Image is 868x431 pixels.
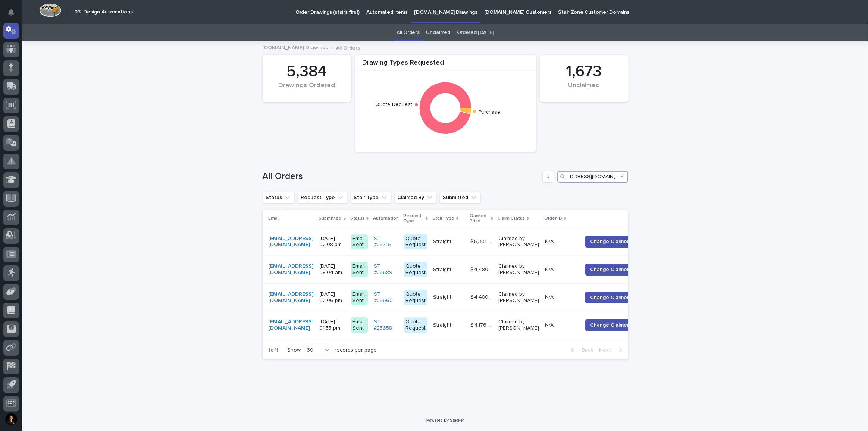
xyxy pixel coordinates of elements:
[304,346,322,354] div: 30
[9,9,19,21] div: Notifications
[498,236,539,248] p: Claimed by [PERSON_NAME]
[585,236,634,248] button: Change Claimer
[263,283,646,311] tr: [EMAIL_ADDRESS][DOMAIN_NAME] [DATE] 02:06 pmEmail SentST #25660 Quote RequestStraightStraight $ 4...
[544,214,562,223] p: Order ID
[374,263,398,276] a: ST #25689
[263,43,328,51] a: [DOMAIN_NAME] Drawings
[375,102,412,107] text: Quote Request
[432,214,454,223] p: Stair Type
[404,290,427,305] div: Quote Request
[263,171,539,182] h1: All Orders
[263,256,646,284] tr: [EMAIL_ADDRESS][DOMAIN_NAME] [DATE] 08:04 amEmail SentST #25689 Quote RequestStraightStraight $ 4...
[263,341,285,359] p: 1 of 1
[351,262,368,277] div: Email Sent
[545,293,555,301] p: N/A
[590,294,629,301] span: Change Claimer
[351,234,368,250] div: Email Sent
[545,237,555,245] p: N/A
[350,214,364,223] p: Status
[585,319,634,331] button: Change Claimer
[404,317,427,333] div: Quote Request
[374,319,398,331] a: ST #25658
[479,110,501,115] text: Purchase
[498,319,539,331] p: Claimed by [PERSON_NAME]
[440,192,481,204] button: Submitted
[404,262,427,277] div: Quote Request
[320,236,345,248] p: [DATE] 02:08 pm
[373,214,399,223] p: Automation
[599,347,616,353] span: Next
[433,237,453,245] p: Straight
[585,292,634,303] button: Change Claimer
[263,192,295,204] button: Status
[298,192,348,204] button: Request Type
[470,237,494,245] p: $ 5,301.00
[288,347,301,353] p: Show
[498,214,525,223] p: Claim Status
[397,24,420,41] a: All Orders
[590,266,629,273] span: Change Claimer
[269,214,280,223] p: Email
[269,263,314,276] a: [EMAIL_ADDRESS][DOMAIN_NAME]
[470,321,494,328] p: $ 4,176.00
[590,321,629,329] span: Change Claimer
[577,347,593,353] span: Back
[275,62,339,81] div: 5,384
[3,412,19,427] button: users-avatar
[565,347,596,353] button: Back
[596,347,628,353] button: Next
[263,228,646,256] tr: [EMAIL_ADDRESS][DOMAIN_NAME] [DATE] 02:08 pmEmail SentST #25716 Quote RequestStraightStraight $ 5...
[39,3,61,17] img: Workspace Logo
[74,9,133,15] h2: 03. Design Automations
[351,192,391,204] button: Stair Type
[433,321,453,328] p: Straight
[336,43,360,51] p: All Orders
[552,82,616,97] div: Unclaimed
[457,24,494,41] a: Ordered [DATE]
[3,4,19,20] button: Notifications
[394,192,437,204] button: Claimed By
[275,82,339,97] div: Drawings Ordered
[433,265,453,273] p: Straight
[585,264,634,276] button: Change Claimer
[552,62,616,81] div: 1,673
[355,59,536,71] div: Drawing Types Requested
[470,293,494,301] p: $ 4,480.00
[269,236,314,248] a: [EMAIL_ADDRESS][DOMAIN_NAME]
[374,236,398,248] a: ST #25716
[590,238,629,245] span: Change Claimer
[426,24,450,41] a: Unclaimed
[335,347,377,353] p: records per page
[320,291,345,304] p: [DATE] 02:06 pm
[404,234,427,250] div: Quote Request
[557,171,628,183] input: Search
[269,319,314,331] a: [EMAIL_ADDRESS][DOMAIN_NAME]
[320,319,345,331] p: [DATE] 01:55 pm
[263,311,646,339] tr: [EMAIL_ADDRESS][DOMAIN_NAME] [DATE] 01:55 pmEmail SentST #25658 Quote RequestStraightStraight $ 4...
[545,321,555,328] p: N/A
[433,293,453,301] p: Straight
[269,291,314,304] a: [EMAIL_ADDRESS][DOMAIN_NAME]
[351,317,368,333] div: Email Sent
[545,265,555,273] p: N/A
[403,212,424,226] p: Request Type
[498,263,539,276] p: Claimed by [PERSON_NAME]
[319,214,342,223] p: Submitted
[374,291,398,304] a: ST #25660
[470,212,489,226] p: Quoted Price
[351,290,368,305] div: Email Sent
[320,263,345,276] p: [DATE] 08:04 am
[426,418,464,422] a: Powered By Stacker
[498,291,539,304] p: Claimed by [PERSON_NAME]
[470,265,494,273] p: $ 4,480.00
